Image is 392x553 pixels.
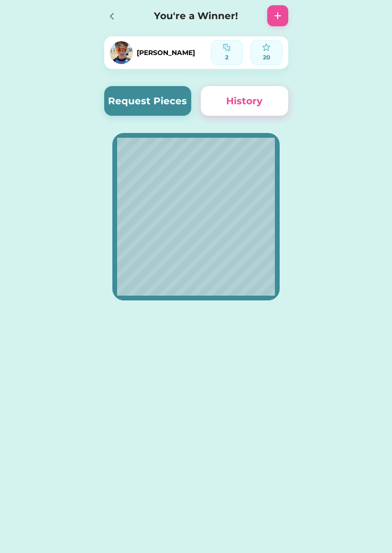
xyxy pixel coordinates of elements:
[135,9,258,23] h4: You're a Winner!
[104,86,192,116] button: Request Pieces
[262,44,270,51] img: interface-favorite-star--reward-rating-rate-social-star-media-favorite-like-stars.svg
[201,86,288,116] button: History
[223,44,230,51] img: programming-module-puzzle-1--code-puzzle-module-programming-plugin-piece.svg
[254,53,279,62] div: 20
[137,48,195,58] div: [PERSON_NAME]
[272,10,283,22] img: add%201.svg
[214,53,240,62] div: 2
[110,41,133,64] img: https%3A%2F%2F1dfc823d71cc564f25c7cc035732a2d8.cdn.bubble.io%2Ff1755547408644x989649971853148200%...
